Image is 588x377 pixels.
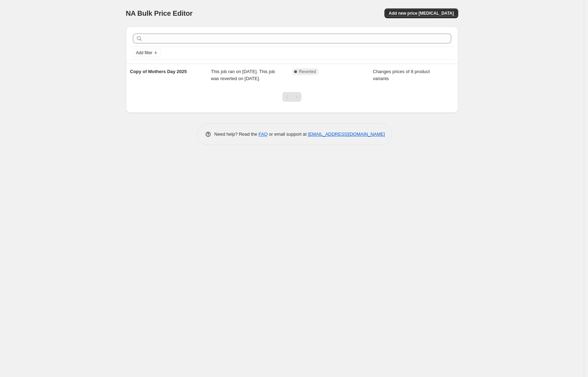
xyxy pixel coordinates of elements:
span: Copy of Mothers Day 2025 [130,69,187,74]
a: [EMAIL_ADDRESS][DOMAIN_NAME] [308,131,385,137]
span: This job ran on [DATE]. This job was reverted on [DATE]. [211,69,275,81]
span: Changes prices of 8 product variants [373,69,430,81]
span: Add filter [136,50,153,56]
a: FAQ [258,131,268,137]
nav: Pagination [282,92,302,102]
button: Add new price [MEDICAL_DATA] [384,8,458,18]
button: Add filter [133,49,161,57]
span: or email support at [268,131,308,137]
span: Need help? Read the [214,131,259,137]
span: Add new price [MEDICAL_DATA] [389,10,454,16]
span: NA Bulk Price Editor [126,9,193,17]
span: Reverted [299,69,316,74]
